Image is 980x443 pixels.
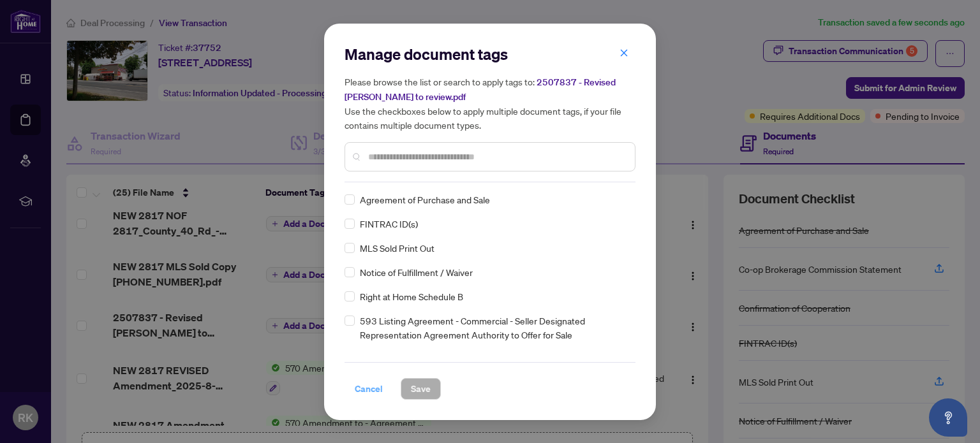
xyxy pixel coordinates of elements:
[401,378,441,400] button: Save
[360,241,434,255] span: MLS Sold Print Out
[345,75,635,132] h5: Please browse the list or search to apply tags to: Use the checkboxes below to apply multiple doc...
[345,76,616,103] span: 2507837 - Revised [PERSON_NAME] to review.pdf
[360,314,628,342] span: 593 Listing Agreement - Commercial - Seller Designated Representation Agreement Authority to Offe...
[360,265,473,279] span: Notice of Fulfillment / Waiver
[360,217,418,231] span: FINTRAC ID(s)
[620,48,628,57] span: close
[929,398,967,437] button: Open asap
[360,192,490,207] span: Agreement of Purchase and Sale
[360,289,463,303] span: Right at Home Schedule B
[345,378,393,400] button: Cancel
[355,379,383,399] span: Cancel
[345,44,635,64] h2: Manage document tags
